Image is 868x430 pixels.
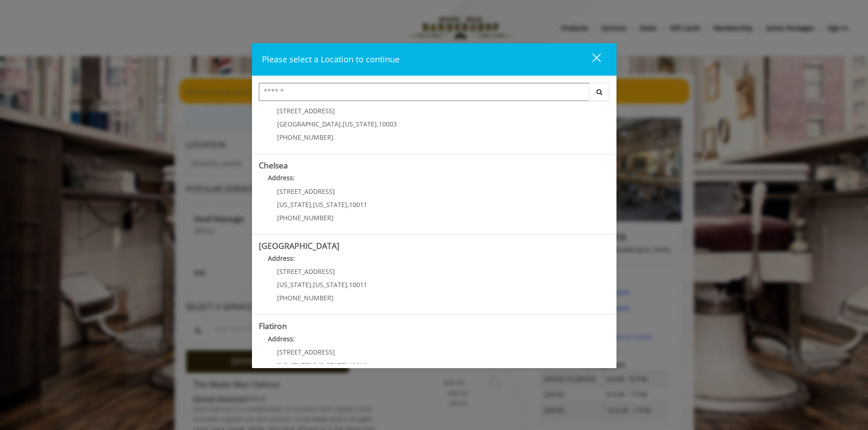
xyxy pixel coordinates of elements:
[268,173,295,182] b: Address:
[259,320,287,331] b: Flatiron
[349,361,367,369] span: 10010
[277,293,334,302] span: [PHONE_NUMBER]
[277,361,311,369] span: [US_STATE]
[377,120,379,128] span: ,
[277,280,311,289] span: [US_STATE]
[259,83,610,106] div: Center Select
[347,280,349,289] span: ,
[349,280,367,289] span: 10011
[277,200,311,209] span: [US_STATE]
[259,240,339,251] b: [GEOGRAPHIC_DATA]
[311,361,313,369] span: ,
[313,280,347,289] span: [US_STATE]
[343,120,377,128] span: [US_STATE]
[277,106,335,115] span: [STREET_ADDRESS]
[347,361,349,369] span: ,
[379,120,397,128] span: 10003
[311,200,313,209] span: ,
[582,53,600,66] div: close dialog
[277,133,334,142] span: [PHONE_NUMBER]
[277,187,335,196] span: [STREET_ADDRESS]
[341,120,343,128] span: ,
[262,54,400,65] span: Please select a Location to continue
[313,361,347,369] span: [US_STATE]
[347,200,349,209] span: ,
[575,50,606,69] button: close dialog
[594,89,605,95] i: Search button
[259,160,288,171] b: Chelsea
[277,120,341,128] span: [GEOGRAPHIC_DATA]
[277,267,335,276] span: [STREET_ADDRESS]
[259,83,590,101] input: Search Center
[268,254,295,263] b: Address:
[311,280,313,289] span: ,
[268,334,295,343] b: Address:
[313,200,347,209] span: [US_STATE]
[349,200,367,209] span: 10011
[277,348,335,356] span: [STREET_ADDRESS]
[277,213,334,222] span: [PHONE_NUMBER]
